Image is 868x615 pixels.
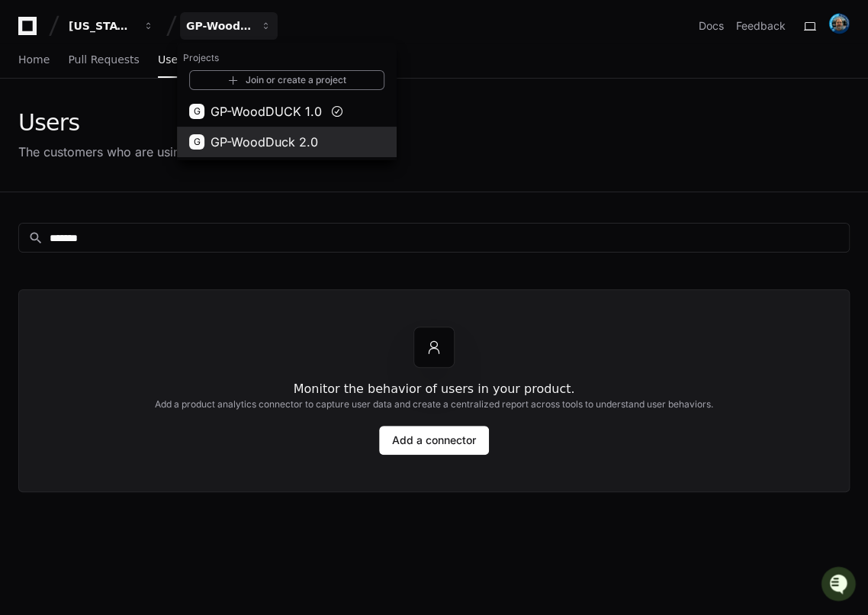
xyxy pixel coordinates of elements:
[28,230,43,246] mat-icon: search
[18,109,270,137] div: Users
[379,426,489,455] a: Add a connector
[68,43,139,78] a: Pull Requests
[189,70,384,90] a: Join or create a project
[211,102,322,121] span: GP-WoodDUCK 1.0
[819,565,860,606] iframe: Open customer support
[135,204,166,217] span: [DATE]
[69,18,134,34] div: [US_STATE] Pacific
[63,12,160,40] button: [US_STATE] Pacific
[15,114,43,141] img: 1756235613930-3d25f9e4-fa56-45dd-b3ad-e072dfbd1548
[189,134,204,150] div: G
[259,118,278,137] button: Start new chat
[699,18,724,34] a: Docs
[177,46,397,70] h1: Projects
[15,166,102,179] div: Past conversations
[189,104,204,119] div: G
[15,15,46,46] img: PlayerZero
[69,129,210,141] div: We're available if you need us!
[211,133,318,151] span: GP-WoodDuck 2.0
[158,55,188,64] span: Users
[18,55,50,64] span: Home
[18,43,50,78] a: Home
[294,380,575,398] h1: Monitor the behavior of users in your product.
[68,55,139,64] span: Pull Requests
[736,18,786,34] button: Feedback
[15,190,40,214] img: Matt Kasner
[180,12,278,40] button: GP-WoodDUCK 1.0
[15,61,278,85] div: Welcome
[236,163,278,182] button: See all
[828,13,850,34] img: avatar
[177,43,397,160] div: [US_STATE] Pacific
[69,114,250,129] div: Start new chat
[186,18,252,34] div: GP-WoodDUCK 1.0
[32,114,59,141] img: 7521149027303_d2c55a7ec3fe4098c2f6_72.png
[31,205,43,217] img: 1756235613930-3d25f9e4-fa56-45dd-b3ad-e072dfbd1548
[127,204,132,217] span: •
[152,239,185,250] span: Pylon
[18,143,270,161] div: The customers who are using your product.
[108,238,185,250] a: Powered byPylon
[158,43,188,78] a: Users
[47,204,124,217] span: [PERSON_NAME]
[155,398,713,411] h2: Add a product analytics connector to capture user data and create a centralized report across too...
